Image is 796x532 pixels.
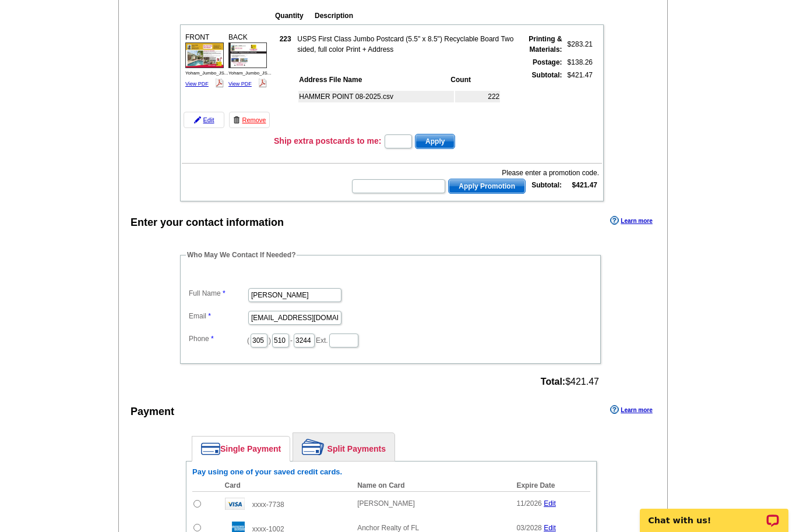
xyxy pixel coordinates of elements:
[533,58,562,66] strong: Postage:
[531,181,562,189] strong: Subtotal:
[529,35,562,54] strong: Printing & Materials:
[510,480,590,492] th: Expire Date
[298,91,454,102] td: HAMMER POINT 08-2025.csv
[351,168,599,178] div: Please enter a promotion code.
[225,498,245,510] img: visa.gif
[189,311,247,321] label: Email
[189,288,247,299] label: Full Name
[298,74,449,86] th: Address File Name
[450,74,500,86] th: Count
[274,10,313,22] th: Quantity
[448,179,526,194] button: Apply Promotion
[233,116,240,123] img: trashcan-icon.gif
[192,467,590,477] h6: Pay using one of your saved credit cards.
[610,216,652,225] a: Learn more
[274,136,381,146] h3: Ship extra postcards to me:
[610,405,652,414] a: Learn more
[357,499,415,508] span: [PERSON_NAME]
[228,81,252,87] a: View PDF
[302,439,325,455] img: split-payment.png
[314,10,527,22] th: Description
[572,181,597,189] strong: $421.47
[185,70,228,76] span: Yoham_Jumbo_JS...
[280,35,291,43] strong: 223
[186,250,297,260] legend: Who May We Contact If Needed?
[541,377,565,386] strong: Total:
[632,495,796,532] iframe: LiveChat chat widget
[544,499,556,508] a: Edit
[415,134,455,148] span: Apply
[184,112,224,128] a: Edit
[297,33,516,55] td: USPS First Class Jumbo Postcard (5.5" x 8.5") Recyclable Board Two sided, full color Print + Address
[215,79,224,87] img: pdf_logo.png
[131,404,174,420] div: Payment
[131,215,284,230] div: Enter your contact information
[258,79,267,87] img: pdf_logo.png
[293,433,395,461] a: Split Payments
[455,91,500,102] td: 222
[564,56,593,68] td: $138.26
[351,480,510,492] th: Name on Card
[185,42,224,68] img: small-thumb.jpg
[184,30,226,91] div: FRONT
[192,437,290,461] a: Single Payment
[541,377,599,387] span: $421.47
[516,499,541,508] span: 11/2026
[564,33,593,55] td: $283.21
[544,524,556,532] a: Edit
[219,480,352,492] th: Card
[532,71,562,79] strong: Subtotal:
[564,69,593,130] td: $421.47
[229,112,270,128] a: Remove
[516,524,541,532] span: 03/2028
[201,442,220,455] img: single-payment.png
[227,30,269,91] div: BACK
[185,81,209,87] a: View PDF
[252,501,284,509] span: xxxx-7738
[186,331,595,349] dd: ( ) - Ext.
[228,42,267,68] img: small-thumb.jpg
[189,334,247,344] label: Phone
[449,179,525,193] span: Apply Promotion
[194,116,201,123] img: pencil-icon.gif
[415,134,455,149] button: Apply
[228,70,272,76] span: Yoham_Jumbo_JS...
[357,524,419,532] span: Anchor Realty of FL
